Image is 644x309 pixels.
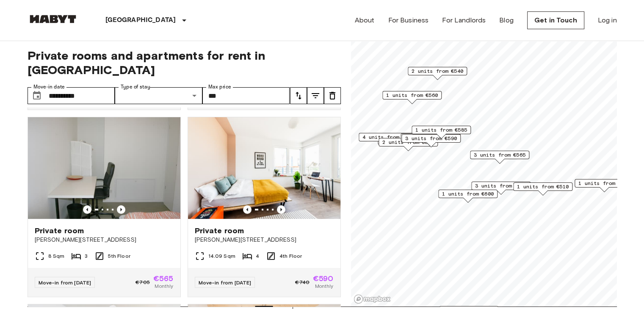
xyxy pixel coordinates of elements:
[438,190,498,203] div: Map marker
[415,126,467,134] span: 1 units from €585
[199,279,252,286] span: Move-in from [DATE]
[351,38,617,306] canvas: Map
[208,83,231,91] label: Max price
[188,117,341,297] a: Marketing picture of unit DE-01-08-019-04QPrevious imagePrevious imagePrivate room[PERSON_NAME][S...
[35,236,174,244] span: [PERSON_NAME][STREET_ADDRESS]
[578,179,630,187] span: 1 units from €575
[405,135,457,142] span: 3 units from €590
[195,236,334,244] span: [PERSON_NAME][STREET_ADDRESS]
[499,15,514,25] a: Blog
[470,151,529,164] div: Map marker
[359,133,418,146] div: Map marker
[35,226,84,236] span: Private room
[28,117,181,297] a: Marketing picture of unit DE-01-302-012-03Previous imagePrevious imagePrivate room[PERSON_NAME][S...
[28,117,180,219] img: Marketing picture of unit DE-01-302-012-03
[153,275,174,282] span: €565
[474,151,525,159] span: 3 units from €565
[243,205,252,214] button: Previous image
[135,279,150,286] span: €705
[412,126,471,139] div: Map marker
[121,83,150,91] label: Type of stay
[33,83,65,91] label: Move-in date
[28,87,45,104] button: Choose date, selected date is 4 Nov 2025
[295,279,310,286] span: €740
[527,11,584,29] a: Get in Touch
[382,91,442,104] div: Map marker
[386,91,438,99] span: 1 units from €560
[401,133,460,146] div: Map marker
[83,205,91,214] button: Previous image
[382,138,434,146] span: 2 units from €550
[362,133,414,141] span: 4 units from €585
[85,252,88,260] span: 3
[117,205,125,214] button: Previous image
[404,134,456,141] span: 2 units from €585
[442,190,494,198] span: 1 units from €600
[28,15,78,23] img: Habyt
[354,294,391,304] a: Mapbox logo
[412,67,463,75] span: 2 units from €540
[195,226,244,236] span: Private room
[307,87,324,104] button: tune
[277,205,285,214] button: Previous image
[388,15,428,25] a: For Business
[598,15,617,25] a: Log in
[408,67,467,80] div: Map marker
[290,87,307,104] button: tune
[355,15,375,25] a: About
[401,134,461,147] div: Map marker
[279,252,302,260] span: 4th Floor
[105,15,176,25] p: [GEOGRAPHIC_DATA]
[475,182,527,190] span: 3 units from €575
[379,138,438,151] div: Map marker
[208,252,235,260] span: 14.09 Sqm
[48,252,65,260] span: 8 Sqm
[315,282,333,290] span: Monthly
[39,279,91,286] span: Move-in from [DATE]
[155,282,173,290] span: Monthly
[513,182,572,196] div: Map marker
[517,183,569,190] span: 1 units from €510
[575,179,634,192] div: Map marker
[313,275,334,282] span: €590
[471,182,531,195] div: Map marker
[256,252,259,260] span: 4
[28,48,341,77] span: Private rooms and apartments for rent in [GEOGRAPHIC_DATA]
[324,87,341,104] button: tune
[442,15,486,25] a: For Landlords
[108,252,130,260] span: 5th Floor
[188,117,340,219] img: Marketing picture of unit DE-01-08-019-04Q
